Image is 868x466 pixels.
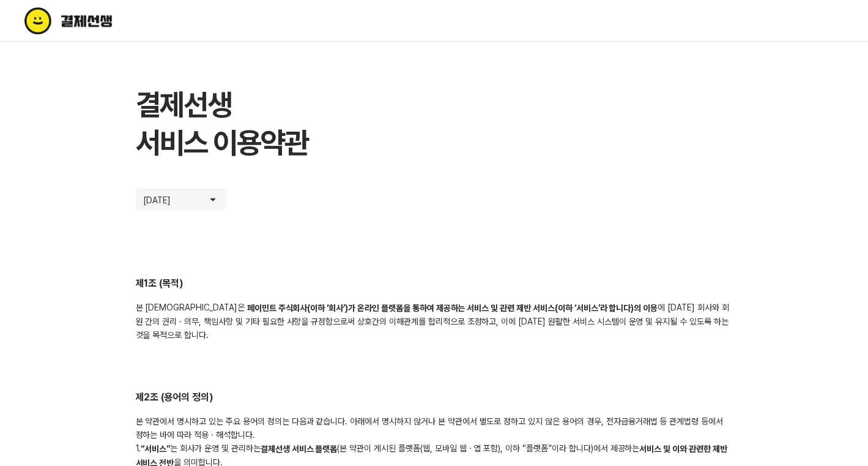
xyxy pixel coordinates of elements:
[136,189,226,211] button: [DATE]
[24,7,165,34] img: terms logo
[136,86,733,162] h1: 결제선생 서비스 이용약관
[143,194,180,206] p: [DATE]
[136,391,733,405] h2: 제2조 (용어의 정의)
[141,444,170,454] b: “서비스”
[261,444,338,454] b: 결제선생 서비스 플랫폼
[247,303,658,313] b: 페이민트 주식회사(이하 ‘회사’)가 온라인 플랫폼을 통하여 제공하는 서비스 및 관련 제반 서비스(이하 ‘서비스’라 합니다)의 이용
[136,301,733,342] div: 본 [DEMOGRAPHIC_DATA]은 에 [DATE] 회사와 회원 간의 권리 · 의무, 책임사항 및 기타 필요한 사항을 규정함으로써 상호간의 이해관계를 합리적으로 조정하고,...
[207,194,219,206] img: arrow icon
[136,277,733,291] h2: 제1조 (목적)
